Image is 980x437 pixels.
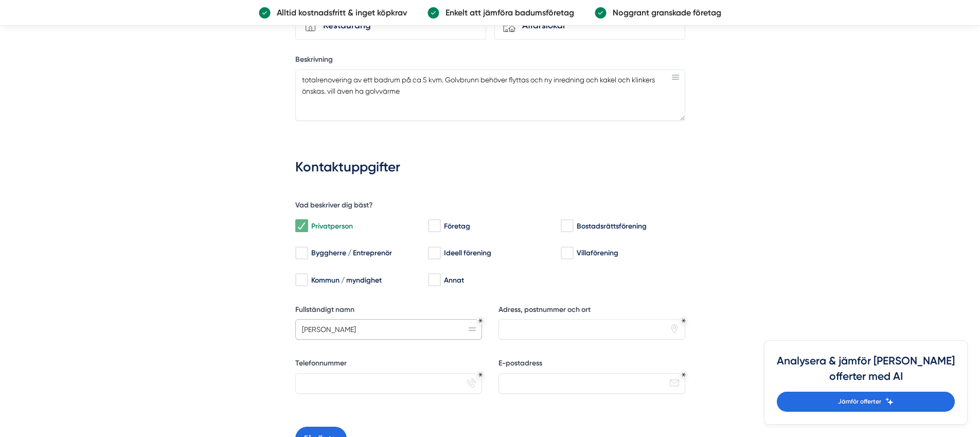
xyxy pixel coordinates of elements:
h4: Analysera & jämför [PERSON_NAME] offerter med AI [777,353,955,392]
div: Obligatoriskt [682,319,686,323]
p: Noggrant granskade företag [607,6,721,19]
h3: Kontaktuppgifter [295,154,685,183]
label: Telefonnummer [295,358,482,371]
h5: Vad beskriver dig bäst? [295,200,373,213]
label: E-postadress [498,358,685,371]
input: Annat [428,275,440,285]
div: Obligatoriskt [478,319,483,323]
input: Företag [428,221,440,231]
div: Obligatoriskt [682,373,686,377]
span: Jämför offerter [838,397,881,407]
input: Ideell förening [428,248,440,258]
p: Enkelt att jämföra badumsföretag [439,6,574,19]
div: Obligatoriskt [478,373,483,377]
a: Jämför offerter [777,392,955,412]
input: Villaförening [561,248,573,258]
p: Alltid kostnadsfritt & inget köpkrav [271,6,407,19]
label: Fullständigt namn [295,305,482,318]
input: Byggherre / Entreprenör [295,248,307,258]
input: Kommun / myndighet [295,275,307,285]
label: Adress, postnummer och ort [498,305,685,318]
input: Bostadsrättsförening [561,221,573,231]
label: Beskrivning [295,55,685,67]
input: Privatperson [295,221,307,231]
